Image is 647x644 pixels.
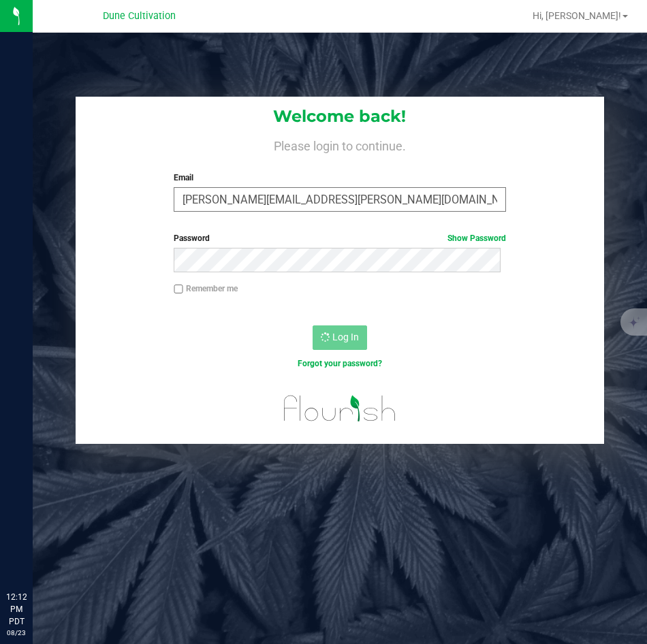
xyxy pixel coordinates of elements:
[533,10,621,21] span: Hi, [PERSON_NAME]!
[174,234,210,243] span: Password
[174,283,238,295] label: Remember me
[298,359,382,368] a: Forgot your password?
[313,325,367,350] button: Log In
[174,172,506,184] label: Email
[6,591,27,628] p: 12:12 PM PDT
[332,332,359,342] span: Log In
[103,10,176,22] span: Dune Cultivation
[76,136,605,152] h4: Please login to continue.
[447,234,506,243] a: Show Password
[76,108,605,125] h1: Welcome back!
[6,628,27,638] p: 08/23
[274,384,406,433] img: flourish_logo.svg
[174,285,183,294] input: Remember me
